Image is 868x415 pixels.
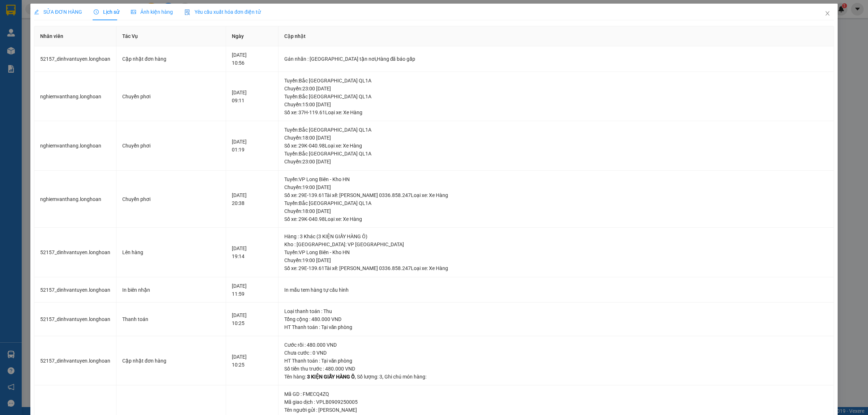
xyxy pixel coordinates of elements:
div: Tuyến : Bắc [GEOGRAPHIC_DATA] QL1A Chuyến: 23:00 [DATE] [284,150,828,166]
div: Chuyển phơi [122,195,220,203]
td: 52157_dinhvantuyen.longhoan [34,46,116,72]
div: Gán nhãn : [GEOGRAPHIC_DATA] tận nơi,Hàng đã báo gấp [284,55,828,63]
div: Lên hàng [122,248,220,256]
div: Cập nhật đơn hàng [122,357,220,365]
span: SỬA ĐƠN HÀNG [34,9,82,15]
img: icon [184,9,190,15]
span: Yêu cầu xuất hóa đơn điện tử [184,9,261,15]
td: 52157_dinhvantuyen.longhoan [34,228,116,277]
div: Mã giao dịch : VPLB0909250005 [284,398,828,406]
span: close [825,10,830,16]
td: nghiemvanthang.longhoan [34,171,116,228]
th: Cập nhật [278,26,834,46]
div: [DATE] 11:59 [232,282,272,298]
div: [DATE] 01:19 [232,138,272,154]
div: [DATE] 10:25 [232,311,272,327]
span: Lịch sử [94,9,119,15]
div: Hàng : 3 Khác (3 KIỆN GIẤY HÀNG Ô) [284,232,828,240]
div: In mẫu tem hàng tự cấu hình [284,286,828,294]
div: [DATE] 09:11 [232,89,272,104]
div: Cập nhật đơn hàng [122,55,220,63]
div: Chưa cước : 0 VND [284,349,828,357]
div: Tuyến : Bắc [GEOGRAPHIC_DATA] QL1A Chuyến: 18:00 [DATE] Số xe: 29K-040.98 Loại xe: Xe Hàng [284,126,828,150]
td: 52157_dinhvantuyen.longhoan [34,336,116,386]
td: nghiemvanthang.longhoan [34,121,116,171]
div: Tổng cộng : 480.000 VND [284,315,828,323]
div: [DATE] 10:25 [232,353,272,369]
td: 52157_dinhvantuyen.longhoan [34,277,116,303]
span: 3 [379,374,382,380]
td: nghiemvanthang.longhoan [34,72,116,121]
div: Thanh toán [122,315,220,323]
div: Số tiền thu trước : 480.000 VND [284,365,828,373]
div: HT Thanh toán : Tại văn phòng [284,323,828,331]
div: Tuyến : Bắc [GEOGRAPHIC_DATA] QL1A Chuyến: 18:00 [DATE] Số xe: 29K-040.98 Loại xe: Xe Hàng [284,199,828,223]
div: Chuyển phơi [122,93,220,100]
div: Tên người gửi : [PERSON_NAME] [284,406,828,414]
button: Close [817,4,838,24]
div: HT Thanh toán : Tại văn phòng [284,357,828,365]
span: Ảnh kiện hàng [131,9,173,15]
div: Chuyển phơi [122,142,220,150]
span: clock-circle [94,9,99,14]
div: Loại thanh toán : Thu [284,307,828,315]
th: Nhân viên [34,26,116,46]
div: Tuyến : Bắc [GEOGRAPHIC_DATA] QL1A Chuyến: 23:00 [DATE] [284,77,828,93]
div: [DATE] 20:38 [232,191,272,207]
td: 52157_dinhvantuyen.longhoan [34,303,116,336]
span: picture [131,9,136,14]
div: [DATE] 19:14 [232,244,272,260]
div: Tên hàng: , Số lượng: , Ghi chú món hàng: [284,373,828,381]
div: Kho : [GEOGRAPHIC_DATA]: VP [GEOGRAPHIC_DATA] [284,240,828,248]
div: Tuyến : Bắc [GEOGRAPHIC_DATA] QL1A Chuyến: 15:00 [DATE] Số xe: 37H-119.61 Loại xe: Xe Hàng [284,93,828,116]
div: Mã GD : FMECQ4ZQ [284,390,828,398]
div: [DATE] 10:56 [232,51,272,67]
div: In biên nhận [122,286,220,294]
span: 3 KIỆN GIẤY HÀNG Ô [307,374,355,380]
div: Cước rồi : 480.000 VND [284,341,828,349]
span: edit [34,9,39,14]
div: Tuyến : VP Long Biên - Kho HN Chuyến: 19:00 [DATE] Số xe: 29E-139.61 Tài xế: [PERSON_NAME] 0336.8... [284,175,828,199]
th: Ngày [226,26,278,46]
th: Tác Vụ [116,26,226,46]
div: Tuyến : VP Long Biên - Kho HN Chuyến: 19:00 [DATE] Số xe: 29E-139.61 Tài xế: [PERSON_NAME] 0336.8... [284,248,828,272]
